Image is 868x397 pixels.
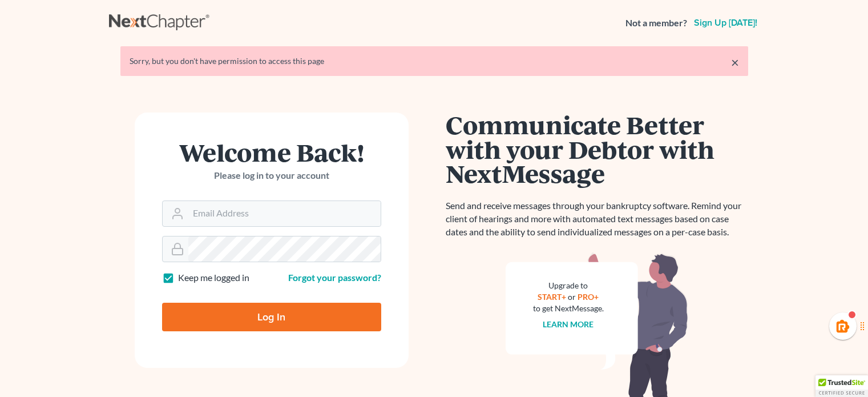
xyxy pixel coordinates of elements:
[543,319,594,329] a: Learn more
[130,55,739,67] div: Sorry, but you don't have permission to access this page
[288,272,381,283] a: Forgot your password?
[533,280,604,291] div: Upgrade to
[162,169,381,182] p: Please log in to your account
[568,292,576,302] span: or
[178,271,249,284] label: Keep me logged in
[533,303,604,314] div: to get NextMessage.
[446,113,748,186] h1: Communicate Better with your Debtor with NextMessage
[625,17,687,30] strong: Not a member?
[815,375,868,397] div: TrustedSite Certified
[538,292,566,302] a: START+
[731,55,739,69] a: ×
[692,18,760,27] a: Sign up [DATE]!
[162,140,381,165] h1: Welcome Back!
[446,199,748,239] p: Send and receive messages through your bankruptcy software. Remind your client of hearings and mo...
[162,303,381,331] input: Log In
[578,292,599,302] a: PRO+
[188,201,381,226] input: Email Address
